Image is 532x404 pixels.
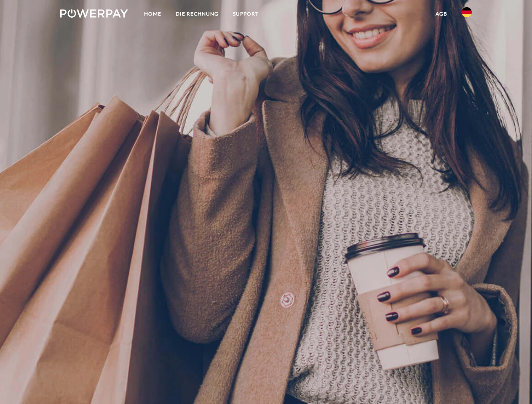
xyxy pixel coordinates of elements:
[226,6,266,21] a: SUPPORT
[137,6,168,21] a: Home
[428,6,454,21] a: agb
[462,7,472,17] img: de
[60,9,128,18] img: logo-powerpay-white.svg
[168,6,226,21] a: DIE RECHNUNG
